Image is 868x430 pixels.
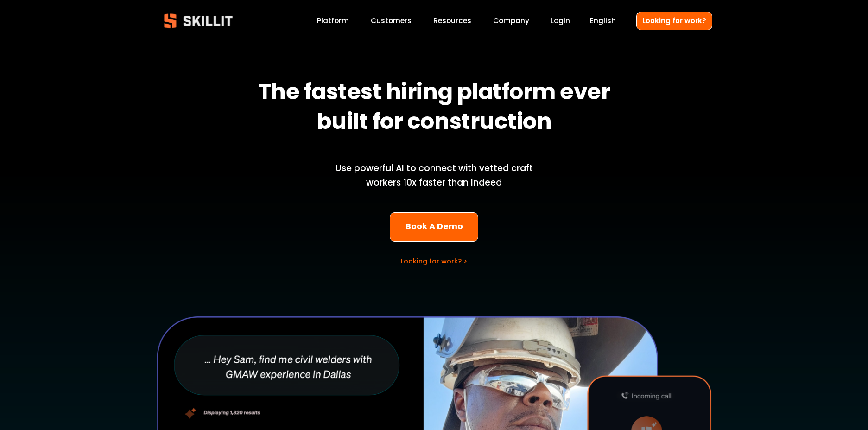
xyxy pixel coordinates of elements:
a: Company [493,15,529,27]
a: Looking for work? > [401,257,467,266]
a: folder dropdown [433,15,471,27]
span: Resources [433,15,471,26]
a: Book A Demo [390,212,478,242]
img: Skillit [156,7,241,35]
a: Platform [317,15,349,27]
p: Use powerful AI to connect with vetted craft workers 10x faster than Indeed [320,161,549,190]
a: Login [551,15,570,27]
strong: The fastest hiring platform ever built for construction [258,75,615,142]
div: language picker [590,15,616,27]
a: Looking for work? [636,12,712,30]
span: English [590,15,616,26]
a: Customers [371,15,412,27]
